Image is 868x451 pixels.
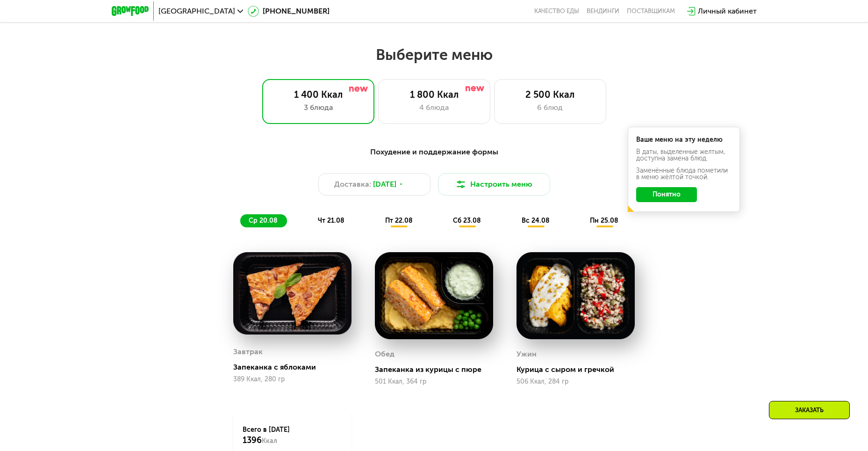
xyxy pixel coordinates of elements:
[636,167,732,181] div: Заменённые блюда пометили в меню жёлтой точкой.
[516,347,537,361] div: Ужин
[587,7,619,15] a: Вендинги
[334,179,371,190] span: Доставка:
[375,378,493,386] div: 501 Ккал, 364 гр
[262,437,277,445] span: Ккал
[516,365,642,374] div: Курица с сыром и гречкой
[233,345,263,359] div: Завтрак
[385,217,413,225] span: пт 22.08
[504,89,596,100] div: 2 500 Ккал
[453,217,481,225] span: сб 23.08
[233,363,359,372] div: Запеканка с яблоками
[636,149,732,162] div: В даты, выделенные желтым, доступна замена блюд.
[375,347,395,361] div: Обед
[243,425,342,446] div: Всего в [DATE]
[318,217,344,225] span: чт 21.08
[272,102,365,113] div: 3 блюда
[243,435,262,445] span: 1396
[30,45,838,64] h2: Выберите меню
[534,7,579,15] a: Качество еды
[233,376,352,383] div: 389 Ккал, 280 гр
[636,187,697,202] button: Понятно
[516,378,635,386] div: 506 Ккал, 284 гр
[375,365,501,374] div: Запеканка из курицы с пюре
[373,179,396,190] span: [DATE]
[249,217,278,225] span: ср 20.08
[522,217,550,225] span: вс 24.08
[388,89,481,100] div: 1 800 Ккал
[698,6,757,17] div: Личный кабинет
[158,7,235,15] span: [GEOGRAPHIC_DATA]
[438,173,550,196] button: Настроить меню
[158,146,711,158] div: Похудение и поддержание формы
[636,137,732,143] div: Ваше меню на эту неделю
[627,7,675,15] div: поставщикам
[388,102,481,113] div: 4 блюда
[248,6,330,17] a: [PHONE_NUMBER]
[272,89,365,100] div: 1 400 Ккал
[769,401,850,419] div: Заказать
[590,217,618,225] span: пн 25.08
[504,102,596,113] div: 6 блюд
